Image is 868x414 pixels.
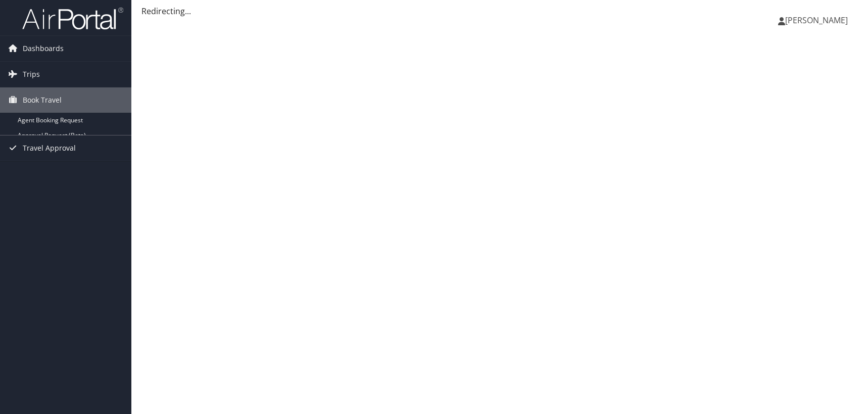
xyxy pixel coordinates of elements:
span: Trips [23,62,40,87]
div: Redirecting... [141,5,858,17]
span: [PERSON_NAME] [785,15,848,26]
a: [PERSON_NAME] [778,5,858,35]
span: Travel Approval [23,135,76,161]
span: Dashboards [23,36,64,61]
img: airportal-logo.png [22,7,123,30]
span: Book Travel [23,87,62,113]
